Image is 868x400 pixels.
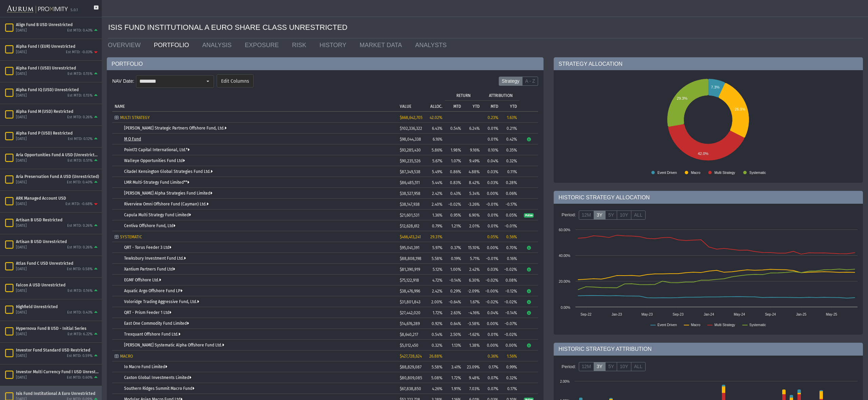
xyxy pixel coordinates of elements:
a: MARKET DATA [355,38,410,52]
text: 0.00% [561,306,570,309]
td: -0.01% [482,253,501,264]
div: Est MTD: -0.03% [66,50,93,55]
text: Event Driven [657,171,677,175]
text: Event Driven [657,323,677,327]
text: 40.00% [559,254,570,258]
div: 5.0.1 [71,8,78,13]
a: Trexquant Offshore Fund Ltd. [124,332,180,337]
td: 0.01% [482,220,501,231]
text: 20.00% [559,280,570,283]
span: $31,801,843 [400,300,420,304]
text: 7.3% [711,85,719,89]
span: 2.42% [432,289,442,294]
td: 0.00% [482,242,501,253]
a: RISK [287,38,314,52]
a: [PERSON_NAME] Systematic Alpha Offshore Fund Ltd. [124,343,224,347]
td: 15.10% [463,242,482,253]
span: $27,442,020 [400,311,420,315]
div: HISTORIC STRATEGY ALLOCATION [554,191,863,204]
a: PORTFOLIO [149,38,197,52]
div: Alpha Fund P (USD) Restricted [16,131,99,136]
div: PORTFOLIO [107,57,544,70]
a: LMR Multi-Strategy Fund Limited** [124,180,189,185]
label: 3Y [594,211,606,220]
td: 0.86% [445,166,463,177]
div: Est MTD: 0.15% [67,72,93,77]
label: 12M [579,211,594,220]
td: 0.10% [482,144,501,155]
td: 0.01% [482,123,501,134]
div: Select [202,76,214,87]
span: 5.49% [432,169,442,174]
td: 3.41% [445,361,463,372]
label: Strategy [499,77,522,86]
div: Est MTD: 0.12% [68,137,93,142]
a: EGMF Offshore Ltd. [124,278,161,282]
label: A - Z [522,77,538,86]
div: Est MTD: 0.40% [67,180,93,185]
a: M O Fund [124,137,141,141]
td: 0.29% [445,285,463,296]
td: -0.02% [482,296,501,307]
span: 0.79% [432,224,442,228]
span: 5.58% [432,256,442,261]
text: May-24 [734,313,745,316]
span: $86,485,511 [400,180,420,185]
td: 6.90% [463,209,482,220]
span: $38,527,958 [400,191,420,196]
a: OVERVIEW [103,38,149,52]
a: ANALYSIS [197,38,240,52]
span: $38,147,938 [400,202,420,207]
td: 0.04% [482,307,501,318]
td: -0.02% [482,275,501,285]
div: [DATE] [16,202,27,207]
td: 0.32% [501,372,519,383]
div: Est MTD: 0.16% [67,288,93,294]
span: 1.36% [432,213,442,218]
span: $38,476,996 [400,289,420,294]
div: Est MTD: 0.59% [67,354,93,359]
text: 26.9% [735,107,745,111]
td: 0.01% [482,209,501,220]
span: 4.72% [432,278,442,283]
td: 0.83% [445,177,463,188]
text: May-23 [642,313,653,316]
td: 0.05% [501,209,519,220]
td: -0.00% [482,285,501,296]
td: -0.64% [445,296,463,307]
td: 2.42% [463,264,482,275]
span: Pulse [524,213,534,218]
span: $87,349,538 [400,169,420,174]
div: [DATE] [16,354,27,359]
div: STRATEGY ALLOCATION [554,57,863,70]
text: 42.0% [698,152,708,156]
text: Sep-24 [765,313,776,316]
div: [DATE] [16,310,27,315]
span: $12,628,612 [400,224,419,228]
label: ALL [631,211,646,220]
label: 5Y [605,211,617,220]
text: Macro [691,323,701,327]
td: 0.35% [501,144,519,155]
div: ISIS FUND INSTITUTIONAL A EURO SHARE CLASS UNRESTRICTED [108,17,863,38]
td: 0.01% [482,329,501,340]
td: 0.99% [501,361,519,372]
div: 0.23% [485,115,498,120]
div: 0.05% [485,235,498,239]
text: 29.3% [677,96,687,100]
div: Alpha Fund IQ (USD) Unrestricted [16,87,99,93]
text: May-25 [826,313,837,316]
td: 0.19% [445,253,463,264]
td: -1.62% [463,329,482,340]
text: Systematic [749,323,766,327]
span: 5.86% [432,148,442,153]
td: -0.14% [445,275,463,285]
td: -0.01% [482,199,501,209]
div: Alpha Fund I (EUR) Unrestricted [16,44,99,49]
a: Southern Ridges Summit Macro Fund [124,386,194,391]
span: 5.67% [432,159,442,163]
text: Macro [691,171,701,175]
span: $98,044,338 [400,137,421,142]
text: Systematic [749,171,766,175]
div: Est MTD: 0.58% [67,267,93,272]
